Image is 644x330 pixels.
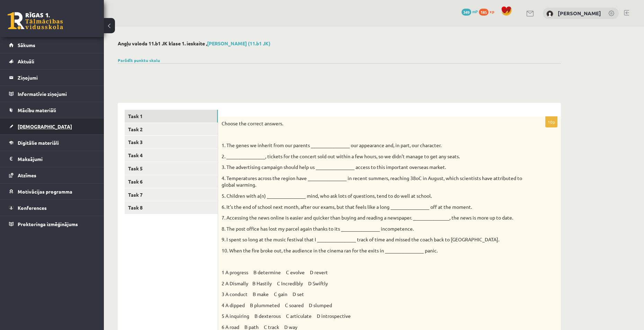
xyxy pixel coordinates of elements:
a: Task 7 [125,188,218,201]
p: 1 A progress B determine C evolve D revert [222,269,523,276]
span: Digitālie materiāli [18,140,59,146]
a: [PERSON_NAME] (11.b1 JK) [207,40,270,46]
span: Aktuāli [18,58,34,64]
a: Informatīvie ziņojumi [9,86,95,102]
a: Task 2 [125,123,218,136]
legend: Ziņojumi [18,70,95,86]
a: Maksājumi [9,151,95,167]
a: Task 5 [125,162,218,175]
p: 2. ________________, tickets for the concert sold out within a few hours, so we didn’t manage to ... [222,153,523,160]
a: Task 4 [125,149,218,162]
legend: Informatīvie ziņojumi [18,86,95,102]
p: 4. Temperatures across the region have ________________ in recent summers, reaching 38oC in Augus... [222,175,523,188]
a: Rīgas 1. Tālmācības vidusskola [8,12,63,29]
a: Motivācijas programma [9,184,95,199]
a: Task 1 [125,110,218,123]
p: 5. Children with a(n) ________________ mind, who ask lots of questions, tend to do well at school. [222,193,523,199]
span: Konferences [18,205,47,211]
span: Motivācijas programma [18,188,72,195]
p: 1. The genes we inherit from our parents ________________ our appearance and, in part, our charac... [222,142,523,149]
span: xp [490,9,494,14]
a: Ziņojumi [9,70,95,86]
a: 349 mP [462,9,478,14]
span: Mācību materiāli [18,107,56,113]
p: 9. I spent so long at the music festival that I ________________ track of time and missed the coa... [222,236,523,243]
a: Konferences [9,200,95,216]
a: Sākums [9,37,95,53]
a: [DEMOGRAPHIC_DATA] [9,118,95,134]
p: 3. The advertising campaign should help us ________________ access to this important overseas mar... [222,164,523,171]
span: Proktoringa izmēģinājums [18,221,78,227]
a: Aktuāli [9,53,95,69]
p: 4 A dipped B plummeted C soared D slumped [222,302,523,309]
h2: Angļu valoda 11.b1 JK klase 1. ieskaite , [118,41,561,46]
p: 10p [545,116,557,127]
a: [PERSON_NAME] [558,10,601,17]
a: Digitālie materiāli [9,135,95,151]
a: Parādīt punktu skalu [118,57,160,63]
p: 2 A Dismally B Hastily C Incredibly D Swiftly [222,280,523,287]
span: [DEMOGRAPHIC_DATA] [18,123,72,130]
p: 6. It’s the end of school next month, after our exams, but that feels like a long _______________... [222,204,523,211]
span: Atzīmes [18,172,36,178]
img: Ivans Jakubancs [546,10,553,17]
p: Choose the correct answers. [222,120,523,127]
a: 185 xp [479,9,498,14]
p: 5 A inquiring B dexterous C articulate D introspective [222,313,523,320]
p: 8. The post office has lost my parcel again thanks to its ________________ incompetence. [222,225,523,232]
p: 7. Accessing the news online is easier and quicker than buying and reading a newspaper. _________... [222,214,523,221]
legend: Maksājumi [18,151,95,167]
a: Proktoringa izmēģinājums [9,216,95,232]
a: Task 8 [125,201,218,214]
p: 10. When the fire broke out, the audience in the cinema ran for the exits in ________________ panic. [222,247,523,254]
p: 3 A conduct B make C gain D set [222,291,523,298]
span: mP [472,9,478,14]
a: Atzīmes [9,167,95,183]
span: 349 [462,9,471,16]
a: Mācību materiāli [9,102,95,118]
a: Task 6 [125,175,218,188]
span: 185 [479,9,489,16]
span: Sākums [18,42,35,48]
a: Task 3 [125,136,218,149]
